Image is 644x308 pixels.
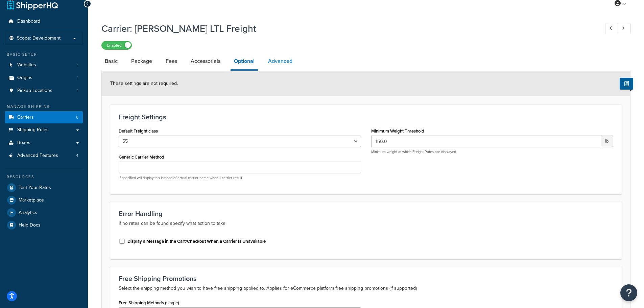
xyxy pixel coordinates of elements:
[77,88,78,94] span: 1
[17,153,58,159] span: Advanced Features
[19,222,41,228] span: Help Docs
[127,238,266,244] label: Display a Message in the Cart/Checkout When a Carrier Is Unavailable
[17,75,32,81] span: Origins
[119,275,613,282] h3: Free Shipping Promotions
[5,182,83,194] a: Test Your Rates
[17,88,52,94] span: Pickup Locations
[17,62,36,68] span: Websites
[119,219,613,228] p: If no rates can be found specify what action to take
[77,75,78,81] span: 1
[17,127,49,133] span: Shipping Rules
[101,22,593,35] h1: Carrier: [PERSON_NAME] LTL Freight
[231,53,258,71] a: Optional
[5,149,83,162] li: Advanced Features
[17,140,30,146] span: Boxes
[119,300,179,305] label: Free Shipping Methods (single)
[5,149,83,162] a: Advanced Features4
[119,113,613,121] h3: Freight Settings
[77,62,78,68] span: 1
[5,137,83,149] a: Boxes
[5,52,83,57] div: Basic Setup
[19,210,37,216] span: Analytics
[17,115,34,120] span: Carriers
[371,128,424,134] label: Minimum Weight Threshold
[5,72,83,84] li: Origins
[5,15,83,28] a: Dashboard
[76,115,78,120] span: 6
[5,59,83,71] li: Websites
[119,155,164,160] label: Generic Carrier Method
[110,80,178,87] span: These settings are not required.
[17,35,61,41] span: Scope: Development
[5,124,83,136] a: Shipping Rules
[119,210,613,217] h3: Error Handling
[601,136,613,147] span: lb
[265,53,296,69] a: Advanced
[5,85,83,97] li: Pickup Locations
[620,78,633,90] button: Show Help Docs
[5,219,83,231] a: Help Docs
[620,284,637,301] button: Open Resource Center
[5,85,83,97] a: Pickup Locations1
[19,185,51,191] span: Test Your Rates
[5,207,83,219] a: Analytics
[371,149,614,155] p: Minimum weight at which Freight Rates are displayed
[101,53,121,69] a: Basic
[119,284,613,292] p: Select the shipping method you wish to have free shipping applied to. Applies for eCommerce platf...
[102,41,132,49] label: Enabled
[76,153,78,159] span: 4
[119,128,158,134] label: Default Freight class
[5,111,83,124] li: Carriers
[162,53,181,69] a: Fees
[128,53,156,69] a: Package
[187,53,224,69] a: Accessorials
[5,72,83,84] a: Origins1
[5,111,83,124] a: Carriers6
[618,23,631,34] a: Next Record
[5,194,83,206] a: Marketplace
[119,175,361,181] p: If specified will display this instead of actual carrier name when 1 carrier result
[19,197,44,203] span: Marketplace
[5,174,83,180] div: Resources
[5,104,83,110] div: Manage Shipping
[17,19,40,24] span: Dashboard
[5,59,83,71] a: Websites1
[605,23,618,34] a: Previous Record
